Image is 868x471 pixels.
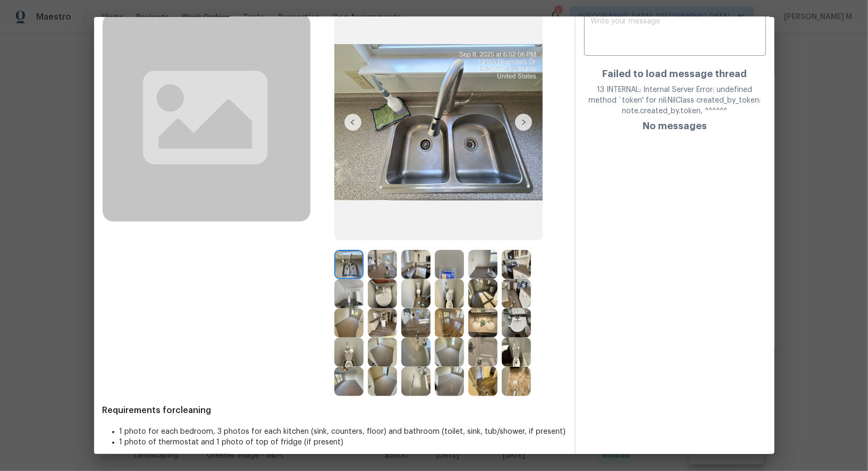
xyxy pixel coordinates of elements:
[515,114,532,131] img: right-chevron-button-url
[643,121,707,131] h4: No messages
[584,85,766,116] div: 13 INTERNAL: Internal Server Error: undefined method `token' for nil:NilClass created_by_token: n...
[344,114,361,131] img: left-chevron-button-url
[103,405,566,416] span: Requirements for cleaning
[120,426,566,437] li: 1 photo for each bedroom, 3 photos for each kitchen (sink, counters, floor) and bathroom (toilet,...
[584,69,766,79] h4: Failed to load message thread
[120,437,566,448] li: 1 photo of thermostat and 1 photo of top of fridge (if present)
